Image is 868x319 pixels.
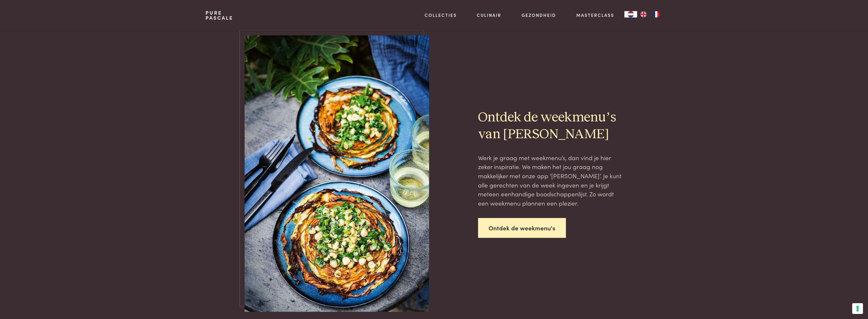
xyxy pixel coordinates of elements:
a: PurePascale [205,10,233,20]
h2: Ontdek de weekmenu’s van [PERSON_NAME] [478,109,624,143]
img: DSC08593 [245,35,429,312]
button: Uw voorkeuren voor toestemming voor trackingtechnologieën [852,303,863,314]
a: NL [624,11,637,17]
a: Culinair [477,12,501,18]
a: Masterclass [576,12,614,18]
a: Gezondheid [522,12,556,18]
a: FR [650,11,663,17]
a: Collecties [425,12,457,18]
p: Werk je graag met weekmenu’s, dan vind je hier zeker inspiratie. We maken het jou graag nog makke... [478,153,624,208]
aside: Language selected: Nederlands [624,11,663,17]
ul: Language list [637,11,663,17]
a: EN [637,11,650,17]
div: Language [624,11,637,17]
a: Ontdek de weekmenu's [478,218,566,238]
